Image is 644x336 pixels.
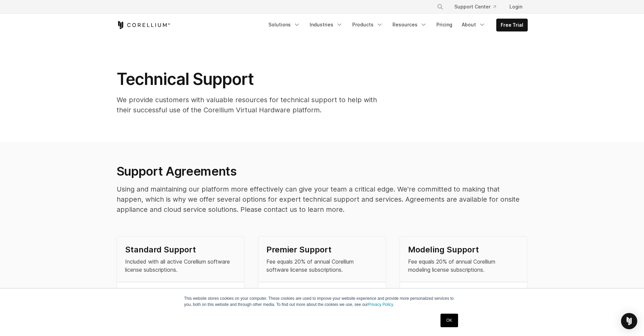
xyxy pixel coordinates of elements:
a: Products [348,19,387,31]
h2: Support Agreements [117,164,528,179]
p: Fee equals 20% of annual Corellium software license subscriptions. [266,257,378,274]
p: Using and maintaining our platform more effectively can give your team a critical edge. We're com... [117,184,528,215]
a: Free Trial [497,19,527,31]
h4: Modeling Support [408,245,519,255]
a: Industries [306,19,347,31]
p: Included with all active Corellium software license subscriptions. [125,257,236,274]
a: Pricing [432,19,456,31]
a: Resources [388,19,431,31]
h4: Premier Support [266,245,378,255]
h4: Standard Support [125,245,236,255]
div: Navigation Menu [264,19,528,31]
a: Corellium Home [117,21,170,29]
a: About [458,19,490,31]
p: This website stores cookies on your computer. These cookies are used to improve your website expe... [184,295,460,308]
div: Navigation Menu [429,1,528,13]
h1: Technical Support [117,69,387,89]
button: Search [434,1,446,13]
a: OK [440,314,458,327]
a: Solutions [264,19,304,31]
p: Fee equals 20% of annual Corellium modeling license subscriptions. [408,257,519,274]
a: Support Center [449,1,501,13]
a: Login [504,1,528,13]
a: Privacy Policy. [368,302,394,307]
div: Open Intercom Messenger [621,313,637,329]
p: We provide customers with valuable resources for technical support to help with their successful ... [117,95,387,115]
